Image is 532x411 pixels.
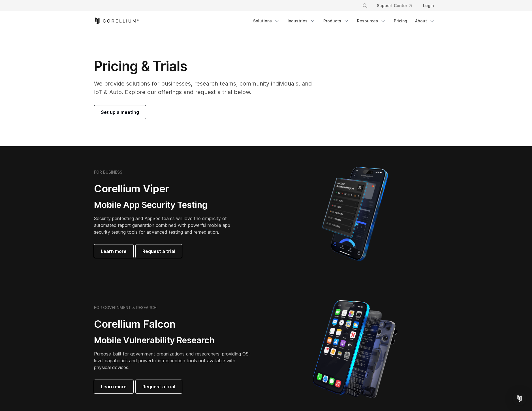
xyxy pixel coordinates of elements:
[94,305,157,310] h6: FOR GOVERNMENT & RESEARCH
[101,383,127,390] span: Learn more
[94,170,122,175] h6: FOR BUSINESS
[372,1,416,11] a: Support Center
[94,200,239,210] h3: Mobile App Security Testing
[312,300,398,399] img: iPhone model separated into the mechanics used to build the physical device.
[94,215,239,235] p: Security pentesting and AppSec teams will love the simplicity of automated report generation comb...
[94,182,239,195] h2: Corellium Viper
[94,380,133,393] a: Learn more
[94,318,253,331] h2: Corellium Falcon
[312,164,398,263] img: Corellium MATRIX automated report on iPhone showing app vulnerability test results across securit...
[94,105,146,119] a: Set up a meeting
[142,248,175,255] span: Request a trial
[94,335,253,346] h3: Mobile Vulnerability Research
[94,79,320,96] p: We provide solutions for businesses, research teams, community individuals, and IoT & Auto. Explo...
[94,244,133,258] a: Learn more
[94,58,320,75] h1: Pricing & Trials
[418,1,438,11] a: Login
[390,16,411,26] a: Pricing
[250,16,283,26] a: Solutions
[354,16,389,26] a: Resources
[94,18,139,24] a: Corellium Home
[101,248,127,255] span: Learn more
[101,109,139,116] span: Set up a meeting
[355,1,438,11] div: Navigation Menu
[513,392,526,405] div: Open Intercom Messenger
[284,16,319,26] a: Industries
[320,16,352,26] a: Products
[136,244,182,258] a: Request a trial
[142,383,175,390] span: Request a trial
[136,380,182,393] a: Request a trial
[412,16,438,26] a: About
[250,16,438,26] div: Navigation Menu
[94,350,253,371] p: Purpose-built for government organizations and researchers, providing OS-level capabilities and p...
[360,1,370,11] button: Search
